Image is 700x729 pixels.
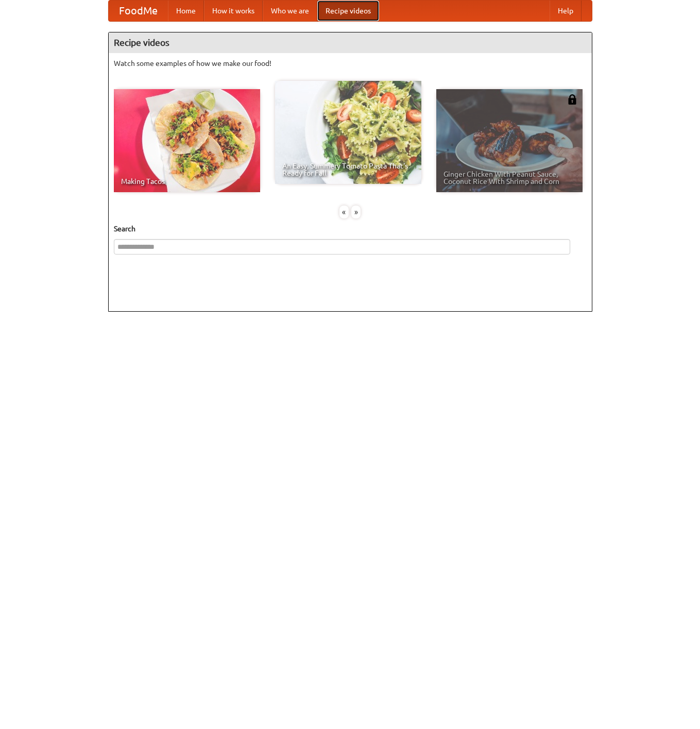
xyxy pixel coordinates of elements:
span: Making Tacos [121,178,253,185]
h4: Recipe videos [109,32,592,53]
h5: Search [114,224,587,234]
a: FoodMe [109,1,168,21]
div: « [339,206,349,218]
a: Recipe videos [317,1,379,21]
a: How it works [204,1,263,21]
p: Watch some examples of how we make our food! [114,58,587,69]
a: Help [550,1,582,21]
span: An Easy, Summery Tomato Pasta That's Ready for Fall [282,162,414,177]
a: Making Tacos [114,89,260,192]
a: An Easy, Summery Tomato Pasta That's Ready for Fall [275,81,421,184]
div: » [351,206,361,218]
img: 483408.png [567,94,577,105]
a: Who we are [263,1,317,21]
a: Home [168,1,204,21]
